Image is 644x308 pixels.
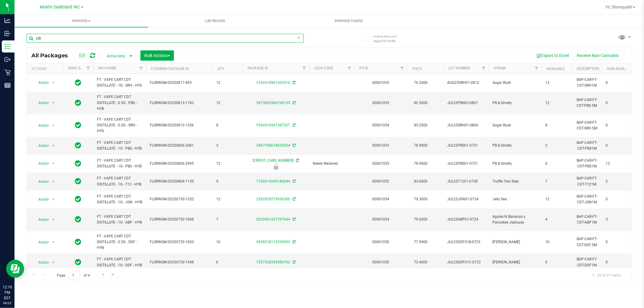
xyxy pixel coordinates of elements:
div: Actions [31,67,61,71]
a: THC% [412,67,422,71]
span: Sync from Compliance System [292,260,296,264]
a: Filter [532,63,542,74]
span: 0 [545,161,568,167]
span: 12 [216,100,239,106]
a: Filter [397,63,407,74]
span: Apples N Bananas x Pancakes Jealousy [492,214,538,225]
span: 6 [216,259,239,265]
a: Flourish Package ID [151,67,189,71]
a: 5673820586760135 [256,101,290,105]
span: Action [33,177,49,186]
span: 76.2000 [411,78,431,87]
span: 0 [606,100,629,106]
a: 00001050 [373,260,389,264]
input: Search Package ID, Item Name, SKU, Lot or Part Number... [27,34,304,43]
a: 00001053 [373,143,389,148]
span: 78.9000 [411,159,431,168]
span: Bulk Actions [144,53,170,58]
a: Filter [299,63,309,74]
a: 00001055 [373,81,389,85]
a: Filter [479,63,489,74]
span: Action [33,78,49,87]
a: Lock Code [314,66,333,70]
inline-svg: Inbound [5,30,11,37]
div: BAP-CAR-FT-CDT-PBS1M [575,157,598,170]
a: Inventory [14,14,148,27]
span: Sugar Rush [492,80,538,86]
a: 3164318901203510 [256,81,290,85]
span: 2 [606,179,629,184]
span: JUL25DDF01B-0723 [447,239,485,245]
span: Miami Dadeland WC [40,5,80,10]
span: [PERSON_NAME] [492,239,538,245]
span: JUL25T1201-0728 [447,179,485,184]
span: 7 [216,217,239,222]
span: FLSRWGM-20250806-2995 [150,161,209,167]
span: 12 [216,80,239,86]
span: FT - VAPE CART CDT DISTILLATE - 1G - T12 - HYB [97,176,143,187]
p: 08/22 [3,301,12,305]
span: All Packages [31,52,74,59]
inline-svg: Retail [5,69,11,75]
span: 83.6000 [411,177,431,186]
span: [PERSON_NAME] [492,259,538,265]
span: 72.4000 [411,258,431,267]
div: BAP-CAR-FT-CDT-DDF1M [575,256,598,268]
span: JUL25ABP01-0724 [447,217,485,222]
span: FT - VAPE CART CDT DISTILLATE - 0.5G - DDF - HYB [97,233,143,251]
inline-svg: Inventory [5,43,11,49]
span: select [50,258,57,267]
a: 00001054 [373,217,389,221]
a: Go to the next page [99,271,108,279]
a: 9959218115769533 [256,240,290,244]
inline-svg: Analytics [5,17,11,24]
p: 12:10 PM EDT [3,284,12,301]
a: 00001055 [373,101,389,105]
a: Description [577,67,599,71]
button: Export to Excel [532,50,573,61]
inline-svg: Outbound [5,56,11,62]
span: 4 [545,217,568,222]
span: 0 [606,196,629,202]
span: FT - VAPE CART CDT DISTILLATE - 1G - ABP - HYB [97,214,143,225]
span: 12 [216,196,239,202]
a: Filter [83,63,93,74]
span: FT - VAPE CART CDT DISTILLATE - 1G - PBS - HYB [97,158,143,169]
span: PB & Smelly [492,143,538,148]
a: Qty [217,67,224,71]
span: In Sync [75,258,82,266]
span: Sync from Compliance System [292,217,296,221]
span: 82.5000 [411,99,431,107]
a: 9554318541587527 [256,123,290,127]
span: In Sync [75,141,82,150]
div: BAP-CAR-FT-CDT-SRH.5M [575,119,598,132]
a: 00001050 [373,240,389,244]
span: select [50,215,57,224]
div: BAP-CAR-FT-CDT-PBS1M [575,139,598,152]
a: 3497558618530254 [256,143,290,148]
span: JUL25PBS02-0807 [447,100,485,106]
div: BAP-CAR-FT-CDT-PBS.5M [575,97,598,109]
span: 12 [545,196,568,202]
span: 7 [545,179,568,184]
span: Sync from Compliance System [292,81,296,85]
span: Sync from Compliance System [292,240,296,244]
span: In Sync [75,121,82,129]
span: FT - VAPE CART CDT DISTILLATE - 1G - PBS - HYB [97,140,143,151]
a: SKU Name [98,66,116,70]
div: Newly Received [242,164,310,170]
span: 78.9000 [411,141,431,150]
span: FT - VAPE CART CDT DISTILLATE - 1G - JGN - HYB [97,194,143,205]
span: select [50,99,57,107]
span: Truffle Two Step [492,179,538,184]
span: Sync from Compliance System [292,197,296,201]
span: Page of 4 [52,271,95,280]
a: Available [546,67,565,71]
span: Action [33,195,49,204]
span: 0 [606,80,629,86]
span: 12 [545,100,568,106]
a: Go to the last page [109,271,117,279]
span: AUG25SRH01-0812 [447,80,485,86]
div: BAP-CAR-FT-CDT-DDF.5M [575,236,598,248]
span: Hi, Shanquale! [606,5,633,9]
